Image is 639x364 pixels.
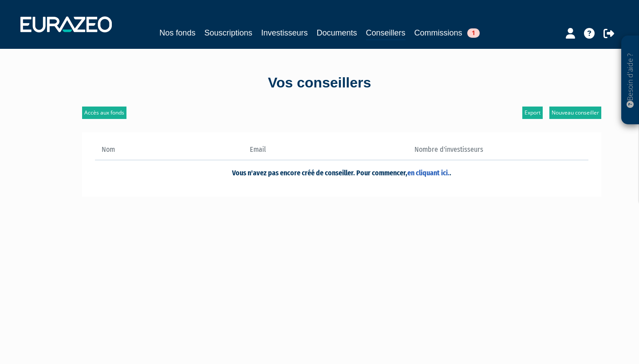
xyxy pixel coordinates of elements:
[414,27,480,39] a: Commissions1
[522,107,543,119] a: Export
[159,27,195,39] a: Nos fonds
[95,145,243,160] th: Nom
[467,28,480,38] span: 1
[342,145,490,160] th: Nombre d'investisseurs
[261,27,308,39] a: Investisseurs
[243,145,342,160] th: Email
[407,169,450,177] a: en cliquant ici.
[95,160,588,184] td: Vous n'avez pas encore créé de conseiller. Pour commencer, .
[625,40,635,120] p: Besoin d'aide ?
[366,27,406,40] a: Conseillers
[549,107,601,119] a: Nouveau conseiller
[82,107,126,119] a: Accès aux fonds
[67,73,572,93] div: Vos conseillers
[20,16,112,32] img: 1732889491-logotype_eurazeo_blanc_rvb.png
[317,27,357,39] a: Documents
[204,27,252,39] a: Souscriptions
